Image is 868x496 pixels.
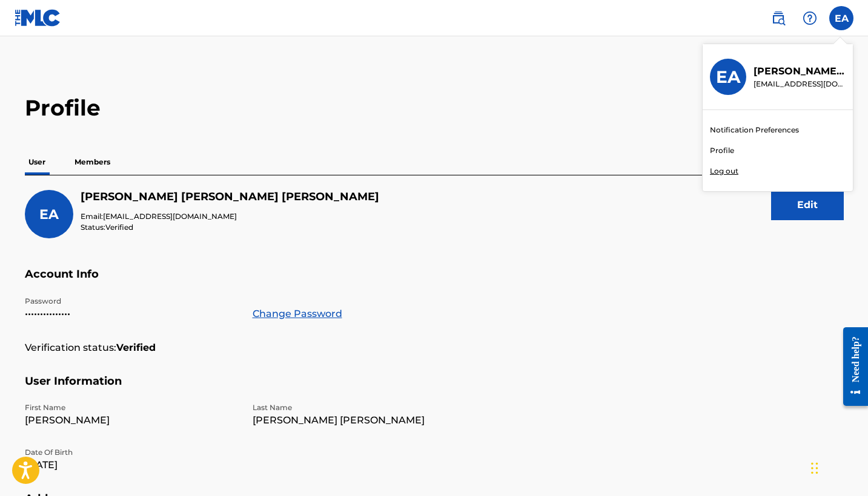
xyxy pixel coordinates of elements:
p: Verification status: [25,341,116,355]
h5: Account Info [25,267,844,296]
p: Email: [81,211,379,222]
p: Ezri Jair Acuna Suarez [754,64,846,79]
iframe: Resource Center [834,317,868,417]
p: ••••••••••••••• [25,307,238,321]
img: MLC Logo [15,9,61,27]
a: Change Password [253,307,342,321]
p: Last Name [253,402,466,413]
p: Log out [710,166,738,177]
div: User Menu [829,6,853,30]
p: User [25,149,49,175]
h5: User Information [25,374,844,403]
div: Help [798,6,822,30]
img: help [803,11,817,25]
a: Profile [710,145,734,156]
p: [PERSON_NAME] [PERSON_NAME] [253,413,466,428]
p: Date Of Birth [25,447,238,458]
p: [PERSON_NAME] [25,413,238,428]
button: Edit [771,190,844,220]
p: Members [71,149,114,175]
a: Notification Preferences [710,125,799,135]
p: Status: [81,222,379,233]
span: Verified [105,223,133,232]
h3: EA [716,67,740,88]
h5: Ezri Jair Acuna Suarez [81,190,379,204]
img: search [771,11,786,25]
span: [EMAIL_ADDRESS][DOMAIN_NAME] [103,212,237,221]
p: Password [25,296,238,307]
div: Drag [811,450,818,486]
p: First Name [25,402,238,413]
iframe: Chat Widget [807,438,868,496]
p: gusu2702@gmail.com [754,79,846,90]
a: Public Search [766,6,790,30]
p: [DATE] [25,458,238,472]
span: EA [39,206,59,223]
strong: Verified [116,341,156,355]
h2: Profile [25,94,844,122]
